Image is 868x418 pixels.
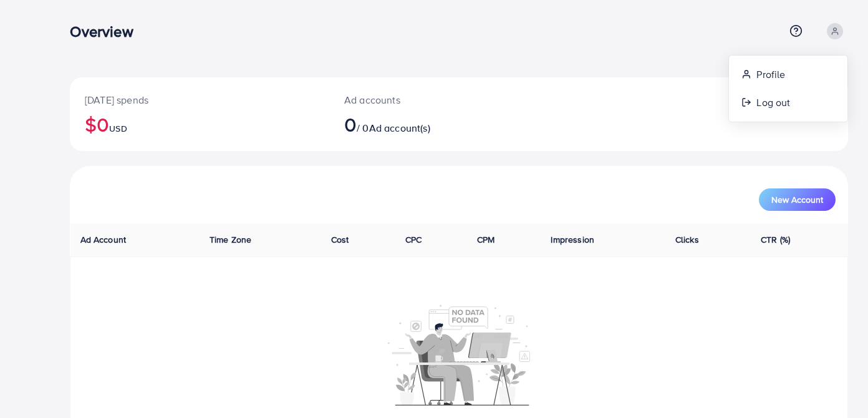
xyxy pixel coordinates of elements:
[85,92,314,107] p: [DATE] spends
[344,92,509,107] p: Ad accounts
[761,233,790,246] span: CTR (%)
[369,121,430,135] span: Ad account(s)
[344,112,509,136] h2: / 0
[388,303,530,406] img: No account
[331,233,349,246] span: Cost
[756,67,785,82] span: Profile
[210,233,251,246] span: Time Zone
[477,233,494,246] span: CPM
[771,195,823,204] span: New Account
[344,110,357,139] span: 0
[759,188,836,211] button: New Account
[80,233,127,246] span: Ad Account
[405,233,422,246] span: CPC
[756,95,790,110] span: Log out
[85,112,314,136] h2: $0
[70,22,143,41] h3: Overview
[675,233,699,246] span: Clicks
[551,233,594,246] span: Impression
[109,122,127,135] span: USD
